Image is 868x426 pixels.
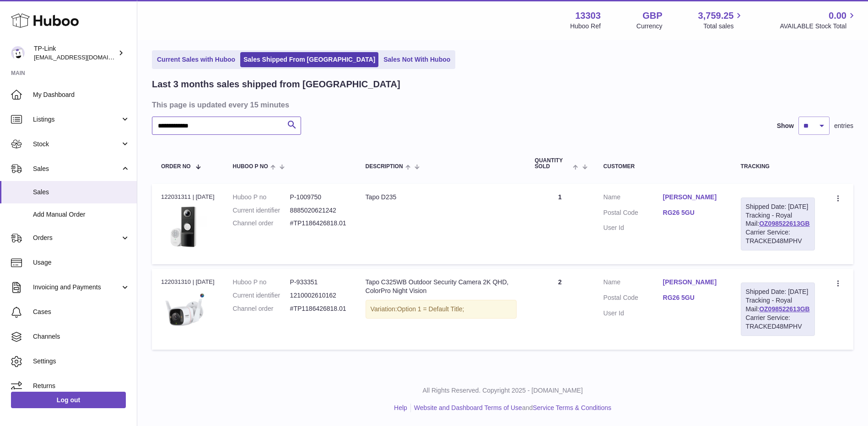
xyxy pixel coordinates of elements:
[33,140,120,149] span: Stock
[366,193,517,202] div: Tapo D235
[526,269,594,349] td: 2
[33,332,130,341] span: Channels
[636,22,663,31] div: Currency
[33,258,130,267] span: Usage
[366,300,517,319] div: Variation:
[604,224,663,232] dt: User Id
[145,386,861,395] p: All Rights Reserved. Copyright 2025 - [DOMAIN_NAME]
[535,158,571,170] span: Quantity Sold
[290,304,347,313] dd: #TP1186426818.01
[161,278,215,286] div: 122031310 | [DATE]
[780,22,857,31] span: AVAILABLE Stock Total
[698,10,744,31] a: 3,759.25 Total sales
[642,10,662,22] strong: GBP
[604,193,663,204] dt: Name
[233,304,290,313] dt: Channel order
[394,404,407,411] a: Help
[380,52,453,67] a: Sales Not With Huboo
[397,305,464,313] span: Option 1 = Default Title;
[233,291,290,300] dt: Current identifier
[575,10,601,22] strong: 13303
[746,314,810,331] div: Carrier Service: TRACKED48MPHV
[290,206,347,215] dd: 8885020621242
[759,220,810,227] a: OZ098522613GB
[33,188,130,197] span: Sales
[33,382,130,390] span: Returns
[698,10,734,22] span: 3,759.25
[161,164,191,170] span: Order No
[533,404,611,411] a: Service Terms & Conditions
[233,193,290,202] dt: Huboo P no
[414,404,522,411] a: Website and Dashboard Terms of Use
[233,206,290,215] dt: Current identifier
[780,10,857,31] a: 0.00 AVAILABLE Stock Total
[604,278,663,289] dt: Name
[411,404,611,412] li: and
[33,283,120,292] span: Invoicing and Payments
[834,122,853,130] span: entries
[240,52,378,67] a: Sales Shipped From [GEOGRAPHIC_DATA]
[703,22,744,31] span: Total sales
[746,202,810,211] div: Shipped Date: [DATE]
[290,219,347,228] dd: #TP1186426818.01
[290,193,347,202] dd: P-1009750
[233,219,290,228] dt: Channel order
[366,164,403,170] span: Description
[741,164,815,170] div: Tracking
[233,278,290,287] dt: Huboo P no
[663,293,722,302] a: RG26 5GU
[777,122,794,130] label: Show
[663,278,722,287] a: [PERSON_NAME]
[604,293,663,304] dt: Postal Code
[570,22,601,31] div: Huboo Ref
[152,78,400,91] h2: Last 3 months sales shipped from [GEOGRAPHIC_DATA]
[154,52,238,67] a: Current Sales with Huboo
[829,10,846,22] span: 0.00
[366,278,517,295] div: Tapo C325WB Outdoor Security Camera 2K QHD, ColorPro Night Vision
[33,115,120,124] span: Listings
[33,234,120,242] span: Orders
[290,291,347,300] dd: 1210002610162
[604,309,663,318] dt: User Id
[161,289,207,335] img: Square-Tapo_C325WB-icon-onrighttop.jpg
[526,184,594,264] td: 1
[741,197,815,250] div: Tracking - Royal Mail:
[233,164,268,170] span: Huboo P no
[290,278,347,287] dd: P-933351
[161,193,215,201] div: 122031311 | [DATE]
[33,308,130,316] span: Cases
[746,288,810,296] div: Shipped Date: [DATE]
[663,193,722,202] a: [PERSON_NAME]
[11,46,25,60] img: gaby.chen@tp-link.com
[34,53,135,61] span: [EMAIL_ADDRESS][DOMAIN_NAME]
[604,208,663,219] dt: Postal Code
[152,100,851,110] h3: This page is updated every 15 minutes
[33,210,130,219] span: Add Manual Order
[741,282,815,335] div: Tracking - Royal Mail:
[746,228,810,245] div: Carrier Service: TRACKED48MPHV
[33,357,130,366] span: Settings
[663,208,722,217] a: RG26 5GU
[161,204,207,250] img: 133031727278049.jpg
[33,91,130,99] span: My Dashboard
[34,44,116,62] div: TP-Link
[759,305,810,313] a: OZ098522613GB
[33,165,120,173] span: Sales
[11,392,126,408] a: Log out
[604,164,722,170] div: Customer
